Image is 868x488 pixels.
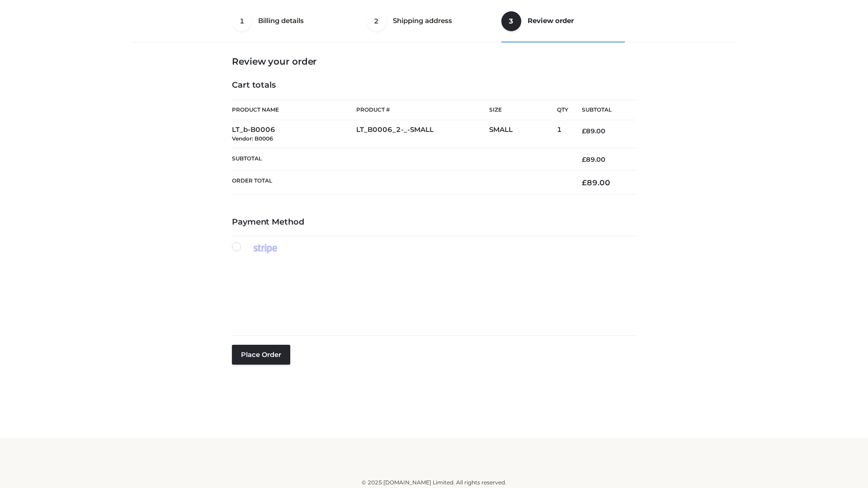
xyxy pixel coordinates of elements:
div: © 2025 [DOMAIN_NAME] Limited. All rights reserved. [134,478,734,487]
bdi: 89.00 [582,127,605,135]
h4: Cart totals [232,80,636,90]
td: SMALL [489,120,557,149]
th: Subtotal [568,100,636,120]
iframe: Secure payment input frame [230,263,634,320]
h4: Payment Method [232,217,636,227]
th: Subtotal [232,148,568,170]
button: Place order [232,345,290,365]
td: LT_b-B0006 [232,120,356,149]
span: £ [582,155,586,164]
h3: Review your order [232,56,636,67]
span: £ [582,127,586,135]
th: Size [489,100,552,120]
bdi: 89.00 [582,178,610,187]
th: Qty [557,99,568,120]
td: LT_B0006_2-_-SMALL [356,120,489,149]
span: £ [582,178,587,187]
th: Product # [356,99,489,120]
bdi: 89.00 [582,155,605,164]
small: Vendor: B0006 [232,135,273,142]
td: 1 [557,120,568,149]
th: Order Total [232,171,568,195]
th: Product Name [232,99,356,120]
